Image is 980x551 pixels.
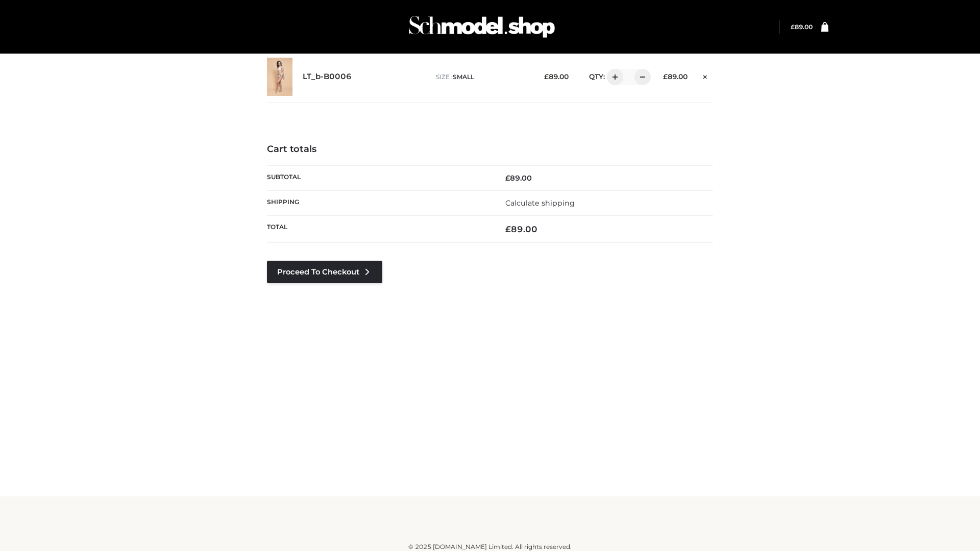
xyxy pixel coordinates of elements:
a: Proceed to Checkout [267,261,382,283]
span: £ [544,72,549,81]
bdi: 89.00 [505,173,532,183]
div: QTY: [579,69,647,85]
span: £ [505,173,510,183]
a: LT_b-B0006 [303,72,352,82]
span: SMALL [453,73,474,81]
span: £ [663,72,668,81]
h4: Cart totals [267,144,713,155]
bdi: 89.00 [791,23,813,31]
th: Total [267,216,490,243]
bdi: 89.00 [544,72,569,81]
th: Shipping [267,190,490,215]
span: £ [791,23,795,31]
th: Subtotal [267,165,490,190]
p: size : [436,72,528,82]
img: Schmodel Admin 964 [405,7,558,47]
span: £ [505,224,511,234]
a: Calculate shipping [505,198,575,208]
a: £89.00 [791,23,813,31]
a: Remove this item [698,69,713,82]
bdi: 89.00 [505,224,537,234]
bdi: 89.00 [663,72,688,81]
img: LT_b-B0006 - SMALL [267,58,292,96]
